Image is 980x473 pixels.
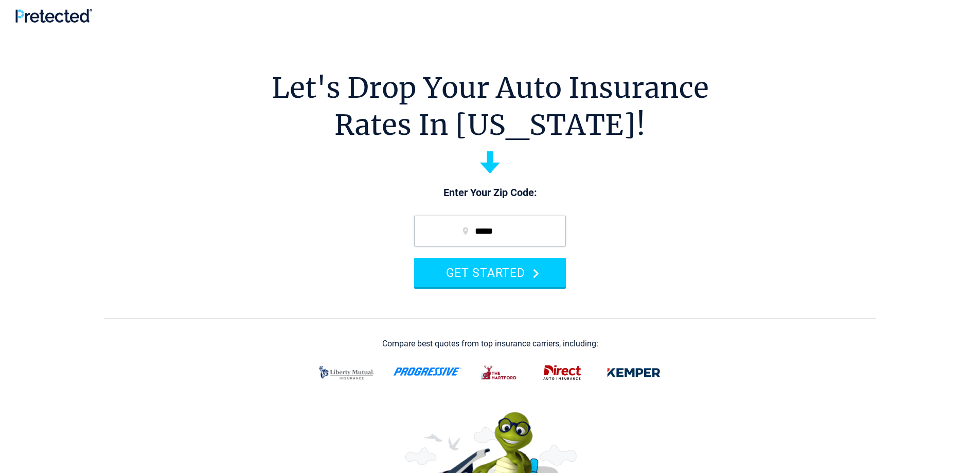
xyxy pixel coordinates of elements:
img: kemper [600,359,668,386]
p: Enter Your Zip Code: [404,186,576,200]
img: thehartford [474,359,525,386]
img: direct [537,359,587,386]
button: GET STARTED [414,258,566,287]
h1: Let's Drop Your Auto Insurance Rates In [US_STATE]! [272,69,709,144]
div: Compare best quotes from top insurance carriers, including: [382,339,598,348]
input: zip code [414,216,566,247]
img: progressive [393,367,462,376]
img: Pretected Logo [15,9,92,23]
img: liberty [313,359,381,386]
